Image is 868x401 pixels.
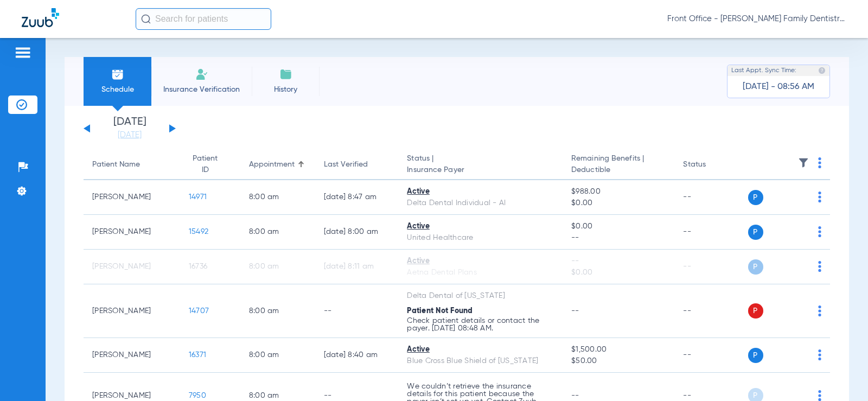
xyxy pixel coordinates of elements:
[240,284,315,338] td: 8:00 AM
[571,307,579,315] span: --
[189,228,208,235] span: 15492
[818,305,821,316] img: group-dot-blue.svg
[571,355,666,367] span: $50.00
[818,261,821,272] img: group-dot-blue.svg
[260,84,311,95] span: History
[398,150,563,180] th: Status |
[407,164,554,176] span: Insurance Payer
[92,84,143,95] span: Schedule
[84,338,180,373] td: [PERSON_NAME]
[571,392,579,399] span: --
[240,180,315,215] td: 8:00 AM
[748,348,763,363] span: P
[84,180,180,215] td: [PERSON_NAME]
[141,14,151,24] img: Search Icon
[571,344,666,355] span: $1,500.00
[571,256,666,267] span: --
[674,180,748,215] td: --
[748,259,763,275] span: P
[315,338,399,373] td: [DATE] 8:40 AM
[189,193,207,201] span: 14971
[189,392,206,399] span: 7950
[407,307,473,315] span: Patient Not Found
[407,221,554,232] div: Active
[748,225,763,240] span: P
[407,232,554,244] div: United Healthcare
[571,221,666,232] span: $0.00
[571,186,666,198] span: $988.00
[111,68,124,81] img: Schedule
[159,84,244,95] span: Insurance Verification
[571,198,666,209] span: $0.00
[136,8,271,30] input: Search for patients
[407,267,554,278] div: Aetna Dental Plans
[195,68,208,81] img: Manual Insurance Verification
[189,153,222,176] div: Patient ID
[92,159,140,170] div: Patient Name
[189,263,207,270] span: 16736
[743,81,814,92] span: [DATE] - 08:56 AM
[571,267,666,278] span: $0.00
[407,290,554,302] div: Delta Dental of [US_STATE]
[674,284,748,338] td: --
[324,159,390,170] div: Last Verified
[407,344,554,355] div: Active
[189,351,206,359] span: 16371
[667,14,846,24] span: Front Office - [PERSON_NAME] Family Dentistry
[407,317,554,332] p: Check patient details or contact the payer. [DATE] 08:48 AM.
[818,157,821,168] img: group-dot-blue.svg
[571,232,666,244] span: --
[240,338,315,373] td: 8:00 AM
[674,215,748,250] td: --
[407,198,554,209] div: Delta Dental Individual - AI
[407,186,554,198] div: Active
[324,159,368,170] div: Last Verified
[22,8,59,27] img: Zuub Logo
[279,68,292,81] img: History
[315,215,399,250] td: [DATE] 8:00 AM
[84,250,180,284] td: [PERSON_NAME]
[240,215,315,250] td: 8:00 AM
[407,256,554,267] div: Active
[571,164,666,176] span: Deductible
[249,159,295,170] div: Appointment
[14,46,31,59] img: hamburger-icon
[249,159,307,170] div: Appointment
[407,355,554,367] div: Blue Cross Blue Shield of [US_STATE]
[189,153,232,176] div: Patient ID
[674,150,748,180] th: Status
[563,150,674,180] th: Remaining Benefits |
[674,250,748,284] td: --
[97,117,162,141] li: [DATE]
[818,192,821,202] img: group-dot-blue.svg
[674,338,748,373] td: --
[240,250,315,284] td: 8:00 AM
[315,284,399,338] td: --
[818,67,826,74] img: last sync help info
[84,215,180,250] td: [PERSON_NAME]
[748,303,763,319] span: P
[189,307,209,315] span: 14707
[92,159,171,170] div: Patient Name
[97,130,162,141] a: [DATE]
[731,65,796,76] span: Last Appt. Sync Time:
[84,284,180,338] td: [PERSON_NAME]
[315,250,399,284] td: [DATE] 8:11 AM
[814,349,868,401] iframe: Chat Widget
[818,226,821,237] img: group-dot-blue.svg
[748,190,763,205] span: P
[798,157,809,168] img: filter.svg
[315,180,399,215] td: [DATE] 8:47 AM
